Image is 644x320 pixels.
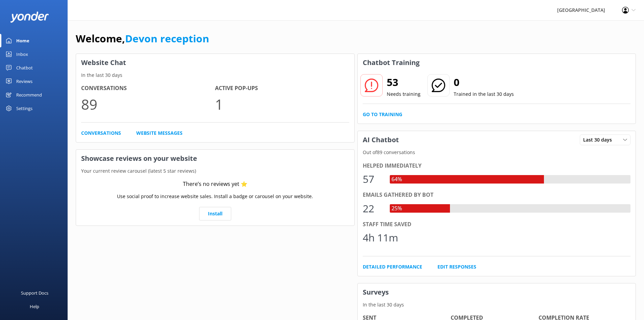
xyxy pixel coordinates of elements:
p: 1 [215,93,349,115]
h3: Showcase reviews on your website [76,150,354,167]
p: In the last 30 days [76,71,354,79]
div: Support Docs [21,286,48,300]
div: 22 [363,200,383,217]
div: 25% [390,204,404,213]
span: Last 30 days [583,136,616,144]
a: Conversations [81,129,121,137]
p: In the last 30 days [358,301,636,308]
h4: Active Pop-ups [215,84,349,93]
a: Edit Responses [437,263,476,271]
div: Emails gathered by bot [363,191,631,199]
div: Settings [16,102,32,115]
a: Go to Training [363,111,402,118]
a: Website Messages [136,129,183,137]
a: Devon reception [125,31,209,45]
div: Chatbot [16,61,33,74]
img: yonder-white-logo.png [10,12,49,23]
div: Staff time saved [363,220,631,229]
div: 57 [363,171,383,187]
p: Trained in the last 30 days [454,90,514,98]
div: There’s no reviews yet ⭐ [183,180,247,189]
h3: Chatbot Training [358,54,425,71]
h3: AI Chatbot [358,131,404,149]
h1: Welcome, [76,30,209,47]
h3: Website Chat [76,54,354,71]
h4: Conversations [81,84,215,93]
h3: Surveys [358,283,636,301]
p: Needs training [387,90,421,98]
p: 89 [81,93,215,115]
div: 4h 11m [363,230,398,246]
h2: 53 [387,74,421,90]
a: Install [199,207,231,220]
div: 64% [390,175,404,184]
div: Help [30,300,39,313]
div: Inbox [16,47,28,61]
div: Home [16,34,29,47]
div: Reviews [16,74,32,88]
div: Helped immediately [363,162,631,170]
p: Use social proof to increase website sales. Install a badge or carousel on your website. [117,193,313,200]
div: Recommend [16,88,42,102]
a: Detailed Performance [363,263,422,271]
p: Your current review carousel (latest 5 star reviews) [76,167,354,175]
p: Out of 89 conversations [358,149,636,156]
h2: 0 [454,74,514,90]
